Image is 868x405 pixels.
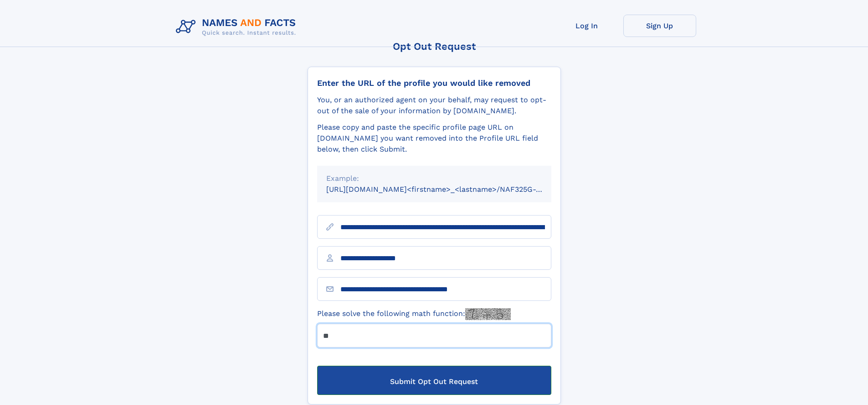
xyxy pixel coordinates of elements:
img: Logo Names and Facts [172,15,303,39]
button: Submit Opt Out Request [317,366,551,395]
div: You, or an authorized agent on your behalf, may request to opt-out of the sale of your informatio... [317,95,551,116]
small: [URL][DOMAIN_NAME]<firstname>_<lastname>/NAF325G-xxxxxxxx [326,185,569,194]
label: Please solve the following math function: [317,308,511,320]
div: Please copy and paste the specific profile page URL on [DOMAIN_NAME] you want removed into the Pr... [317,122,551,155]
div: Enter the URL of the profile you would like removed [317,78,551,88]
div: Example: [326,173,542,184]
a: Sign Up [623,15,696,37]
a: Log In [550,15,623,37]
